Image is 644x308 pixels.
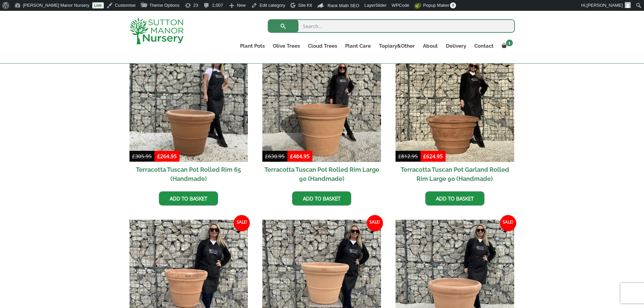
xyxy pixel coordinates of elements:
[290,153,310,160] bdi: 484.95
[269,41,304,51] a: Olive Trees
[292,191,351,206] a: Add to basket: “Terracotta Tuscan Pot Rolled Rim Large 90 (Handmade)”
[268,19,515,33] input: Search...
[587,3,623,8] span: [PERSON_NAME]
[262,43,381,162] img: Terracotta Tuscan Pot Rolled Rim Large 90 (Handmade)
[132,153,135,160] span: £
[419,41,442,51] a: About
[265,153,268,160] span: £
[236,41,269,51] a: Plant Pots
[265,153,285,160] bdi: 630.95
[396,43,514,162] img: Terracotta Tuscan Pot Garland Rolled Rim Large 90 (Handmade)
[367,215,383,231] span: Sale!
[396,162,514,186] h2: Terracotta Tuscan Pot Garland Rolled Rim Large 90 (Handmade)
[500,215,516,231] span: Sale!
[498,41,515,51] a: 1
[129,43,248,162] img: Terracotta Tuscan Pot Rolled Rim 65 (Handmade)
[234,215,250,231] span: Sale!
[442,41,470,51] a: Delivery
[262,162,381,186] h2: Terracotta Tuscan Pot Rolled Rim Large 90 (Handmade)
[375,41,419,51] a: Topiary&Other
[398,153,401,160] span: £
[506,40,513,46] span: 1
[132,153,152,160] bdi: 305.95
[396,43,514,186] a: Sale! Terracotta Tuscan Pot Garland Rolled Rim Large 90 (Handmade)
[129,18,184,44] img: logo
[341,41,375,51] a: Plant Care
[450,2,456,8] span: 0
[92,2,104,8] a: Live
[304,41,341,51] a: Cloud Trees
[470,41,498,51] a: Contact
[423,153,426,160] span: £
[423,153,443,160] bdi: 624.95
[328,3,359,8] span: Rank Math SEO
[129,43,248,186] a: Sale! Terracotta Tuscan Pot Rolled Rim 65 (Handmade)
[159,191,218,206] a: Add to basket: “Terracotta Tuscan Pot Rolled Rim 65 (Handmade)”
[290,153,293,160] span: £
[298,3,312,8] span: Site Kit
[129,162,248,186] h2: Terracotta Tuscan Pot Rolled Rim 65 (Handmade)
[398,153,418,160] bdi: 812.95
[157,153,177,160] bdi: 264.95
[262,43,381,186] a: Sale! Terracotta Tuscan Pot Rolled Rim Large 90 (Handmade)
[157,153,160,160] span: £
[425,191,484,206] a: Add to basket: “Terracotta Tuscan Pot Garland Rolled Rim Large 90 (Handmade)”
